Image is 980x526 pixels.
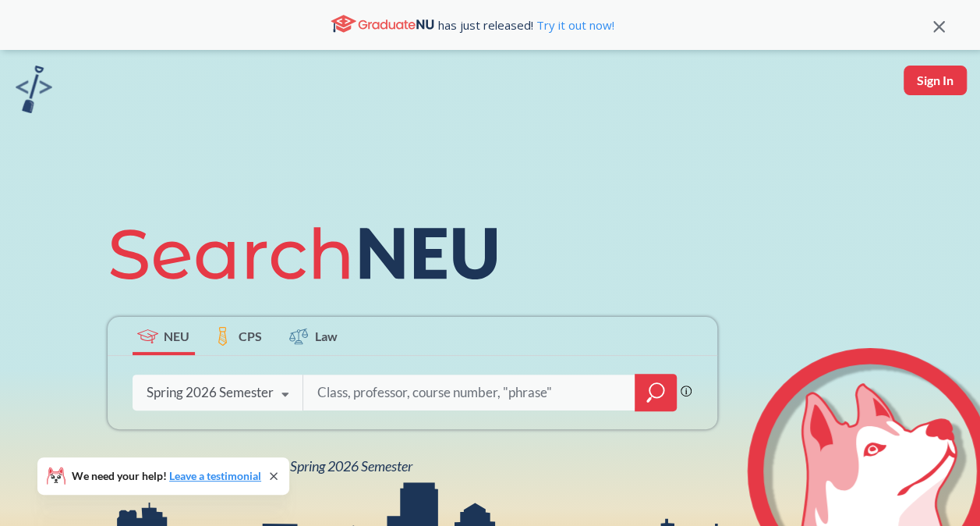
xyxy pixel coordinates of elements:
div: magnifying glass [635,374,677,411]
span: View all classes for [147,457,412,474]
span: has just released! [438,16,614,34]
a: sandbox logo [16,66,52,118]
span: NEU Spring 2026 Semester [260,457,412,474]
button: Sign In [904,66,967,95]
svg: magnifying glass [646,382,665,403]
span: We need your help! [72,471,261,482]
a: Try it out now! [533,17,614,33]
img: sandbox logo [16,66,52,113]
span: CPS [239,327,262,345]
div: Spring 2026 Semester [147,384,274,401]
a: Leave a testimonial [169,469,261,482]
span: NEU [164,327,189,345]
input: Class, professor, course number, "phrase" [315,376,624,409]
span: Law [315,327,338,345]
